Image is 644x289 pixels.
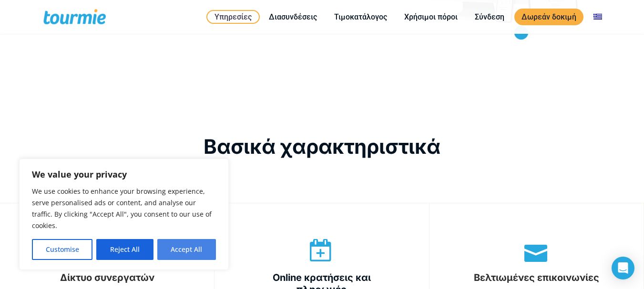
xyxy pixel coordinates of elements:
[513,239,559,262] span: 
[32,169,216,180] p: We value your privacy
[327,11,394,23] a: Τιμοκατάλογος
[32,239,92,260] button: Customise
[514,9,583,25] a: Δωρεάν δοκιμή
[612,257,634,279] div: Open Intercom Messenger
[262,11,324,23] a: Διασυνδέσεις
[474,272,599,283] span: Βελτιωμένες επικοινωνίες
[397,11,465,23] a: Χρήσιμοι πόροι
[43,134,601,159] div: Βασικά χαρακτηριστικά
[96,239,153,260] button: Reject All
[298,239,344,262] span: 
[206,10,260,24] a: Υπηρεσίες
[157,239,216,260] button: Accept All
[468,11,511,23] a: Σύνδεση
[60,272,154,283] span: Δίκτυο συνεργατών
[32,186,216,231] p: We use cookies to enhance your browsing experience, serve personalised ads or content, and analys...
